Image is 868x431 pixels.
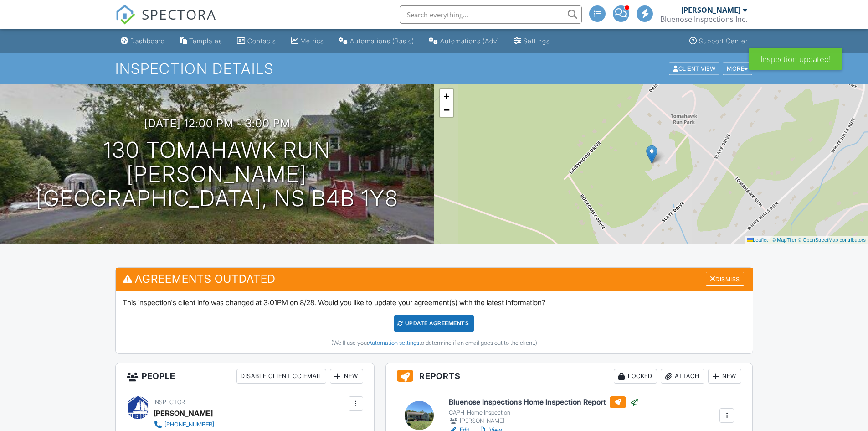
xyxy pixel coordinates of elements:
a: © OpenStreetMap contributors [798,237,866,243]
a: SPECTORA [115,12,216,31]
h1: 130 Tomahawk Run [PERSON_NAME][GEOGRAPHIC_DATA], NS B4B 1Y8 [15,138,420,210]
a: © MapTiler [772,237,796,243]
div: Automations (Basic) [350,37,414,45]
div: Support Center [699,37,748,45]
a: Zoom in [440,89,453,103]
div: CAPHI Home Inspection [449,409,639,416]
h3: [DATE] 12:00 pm - 3:00 pm [144,117,290,130]
div: Metrics [300,37,324,45]
a: [PHONE_NUMBER] [154,420,303,429]
input: Search everything... [400,5,582,24]
span: − [443,104,449,115]
img: Marker [646,145,657,164]
img: The Best Home Inspection Software - Spectora [115,5,135,25]
span: | [769,237,770,243]
a: Zoom out [440,103,453,117]
div: More [723,62,752,75]
span: + [443,90,449,102]
div: [PERSON_NAME] [154,406,213,420]
div: [PERSON_NAME] [449,416,639,426]
h6: Bluenose Inspections Home Inspection Report [449,396,639,408]
div: Bluenose Inspections Inc. [660,15,747,24]
div: Settings [524,37,550,45]
h3: People [116,363,374,389]
div: This inspection's client info was changed at 3:01PM on 8/28. Would you like to update your agreem... [116,291,753,353]
div: New [330,369,363,384]
h3: Agreements Outdated [116,268,753,290]
a: Bluenose Inspections Home Inspection Report CAPHI Home Inspection [PERSON_NAME] [449,396,639,426]
div: New [708,369,741,384]
a: Automations (Basic) [335,33,418,50]
a: Dashboard [117,33,169,50]
a: Automations (Advanced) [425,33,503,50]
h3: Reports [386,363,753,389]
div: Contacts [247,37,276,45]
span: SPECTORA [142,5,216,24]
a: Templates [176,33,226,50]
a: Contacts [233,33,280,50]
div: Automations (Adv) [440,37,499,45]
a: Support Center [686,33,751,50]
div: [PERSON_NAME] [681,5,740,15]
a: Metrics [287,33,328,50]
div: Templates [189,37,222,45]
span: Inspector [154,399,185,405]
div: Update Agreements [394,315,474,332]
a: Leaflet [747,237,768,243]
div: Dashboard [130,37,165,45]
div: Locked [614,369,657,384]
a: Client View [668,65,722,72]
div: Disable Client CC Email [236,369,326,384]
h1: Inspection Details [115,61,753,77]
a: Automation settings [368,339,419,346]
div: (We'll use your to determine if an email goes out to the client.) [123,339,746,347]
div: Attach [661,369,704,384]
div: Inspection updated! [749,48,842,70]
a: Settings [510,33,554,50]
div: Client View [669,62,719,75]
div: [PHONE_NUMBER] [164,421,214,428]
div: Dismiss [706,272,744,286]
